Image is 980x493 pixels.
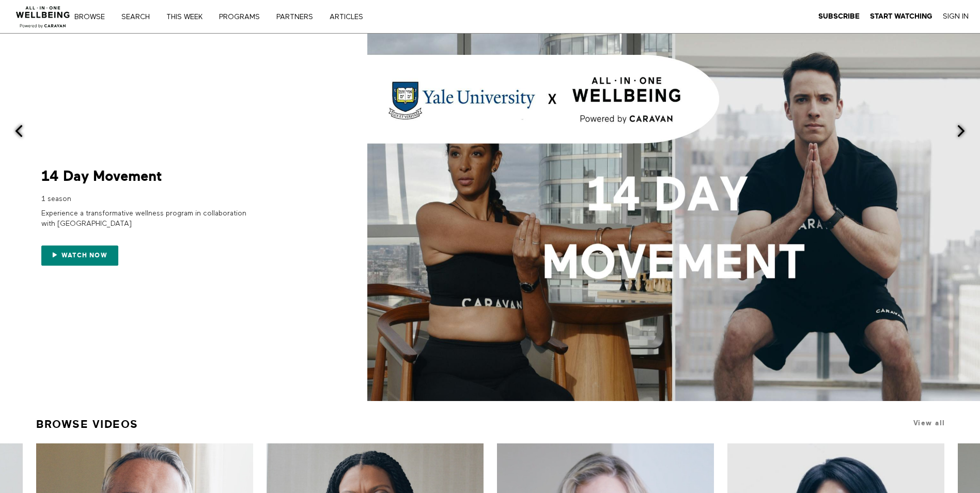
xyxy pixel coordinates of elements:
[118,13,161,21] a: Search
[215,13,271,21] a: PROGRAMS
[71,13,116,21] a: Browse
[818,12,860,21] a: Subscribe
[870,12,932,21] a: Start Watching
[36,413,138,435] a: Browse Videos
[326,13,374,21] a: ARTICLES
[163,13,213,21] a: THIS WEEK
[870,12,932,20] strong: Start Watching
[943,12,969,21] a: Sign In
[82,11,384,22] nav: Primary
[273,13,324,21] a: PARTNERS
[818,12,860,20] strong: Subscribe
[913,419,945,427] a: View all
